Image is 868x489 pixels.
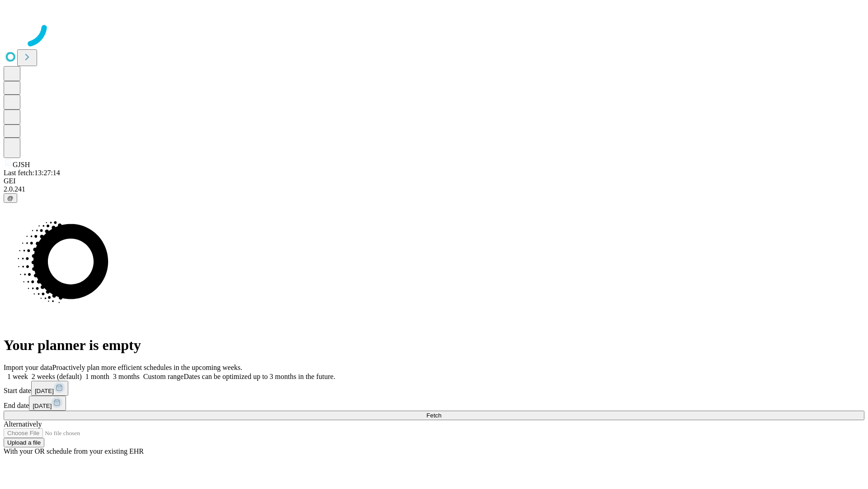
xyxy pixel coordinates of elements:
[7,195,14,201] span: @
[143,373,184,380] span: Custom range
[13,161,30,168] span: GJSH
[4,381,864,396] div: Start date
[113,373,140,380] span: 3 months
[4,396,864,411] div: End date
[31,381,68,396] button: [DATE]
[35,388,54,394] span: [DATE]
[4,177,864,185] div: GEI
[4,185,864,193] div: 2.0.241
[85,373,109,380] span: 1 month
[7,373,28,380] span: 1 week
[4,447,144,455] span: With your OR schedule from your existing EHR
[52,364,242,371] span: Proactively plan more efficient schedules in the upcoming weeks.
[29,396,66,411] button: [DATE]
[4,364,52,371] span: Import your data
[4,337,864,354] h1: Your planner is empty
[4,193,17,203] button: @
[4,411,864,420] button: Fetch
[32,373,82,380] span: 2 weeks (default)
[4,169,60,177] span: Last fetch: 13:27:14
[184,373,335,380] span: Dates can be optimized up to 3 months in the future.
[4,438,44,447] button: Upload a file
[33,403,52,409] span: [DATE]
[426,412,441,419] span: Fetch
[4,420,42,428] span: Alternatively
